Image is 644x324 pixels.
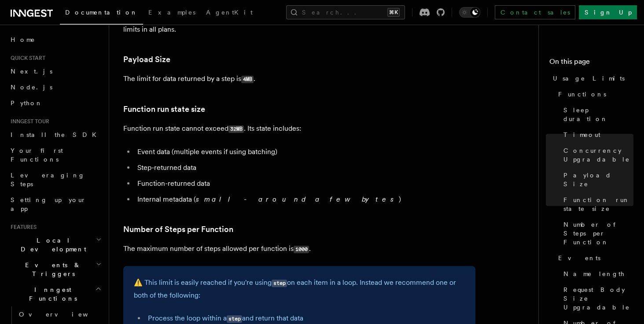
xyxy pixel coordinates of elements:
button: Events & Triggers [7,257,103,282]
span: Events & Triggers [7,261,96,278]
span: Timeout [563,130,600,139]
span: Quick start [7,55,45,62]
a: Home [7,32,103,48]
a: Contact sales [495,5,575,19]
em: small - around a few bytes [196,195,399,203]
span: Name length [563,269,625,278]
span: Documentation [65,9,138,16]
a: Sign Up [579,5,637,19]
span: Concurrency Upgradable [563,146,633,164]
a: Setting up your app [7,192,103,217]
span: Leveraging Steps [11,172,85,188]
a: AgentKit [201,3,258,24]
span: Function run state size [563,195,633,213]
span: Your first Functions [11,147,63,163]
span: Features [7,224,37,231]
li: Internal metadata ( ) [135,193,475,206]
a: Leveraging Steps [7,167,103,192]
code: step [227,315,242,323]
span: Setting up your app [11,196,86,212]
span: Install the SDK [11,131,102,138]
a: Next.js [7,63,103,79]
a: Payload Size [123,53,170,66]
code: 32MB [228,125,244,133]
p: The limit for data returned by a step is . [123,73,475,85]
a: Concurrency Upgradable [560,143,633,167]
span: Local Development [7,236,96,254]
span: Python [11,99,43,107]
span: Overview [19,311,110,318]
button: Toggle dark mode [459,7,480,18]
li: Function-returned data [135,177,475,190]
a: Overview [15,306,103,322]
span: Sleep duration [563,106,633,123]
button: Search...⌘K [286,5,405,19]
button: Inngest Functions [7,282,103,306]
a: Examples [143,3,201,24]
a: Number of Steps per Function [123,223,233,236]
span: Next.js [11,68,52,75]
h4: On this page [549,56,633,70]
span: Events [558,254,600,262]
code: step [272,280,287,287]
a: Install the SDK [7,127,103,143]
span: Payload Size [563,171,633,188]
a: Function run state size [560,192,633,217]
a: Usage Limits [549,70,633,86]
span: Inngest tour [7,118,49,125]
span: Request Body Size Upgradable [563,285,633,312]
a: Sleep duration [560,102,633,127]
li: Event data (multiple events if using batching) [135,146,475,158]
a: Number of Steps per Function [560,217,633,250]
li: Step-returned data [135,162,475,174]
span: Usage Limits [553,74,625,83]
a: Function run state size [123,103,205,115]
a: Your first Functions [7,143,103,167]
span: Functions [558,90,606,99]
span: Inngest Functions [7,285,95,303]
a: Python [7,95,103,111]
code: 4MB [241,76,254,83]
span: Number of Steps per Function [563,220,633,247]
p: ⚠️ This limit is easily reached if you're using on each item in a loop. Instead we recommend one ... [134,276,465,302]
a: Payload Size [560,167,633,192]
a: Node.js [7,79,103,95]
code: 1000 [294,246,309,253]
button: Local Development [7,232,103,257]
a: Timeout [560,127,633,143]
kbd: ⌘K [387,8,400,17]
a: Request Body Size Upgradable [560,282,633,315]
a: Functions [555,86,633,102]
span: Node.js [11,84,52,91]
a: Name length [560,266,633,282]
a: Events [555,250,633,266]
a: Documentation [60,3,143,25]
span: Home [11,35,35,44]
span: Examples [148,9,195,16]
p: The maximum number of steps allowed per function is . [123,243,475,255]
p: Function run state cannot exceed . Its state includes: [123,122,475,135]
span: AgentKit [206,9,253,16]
